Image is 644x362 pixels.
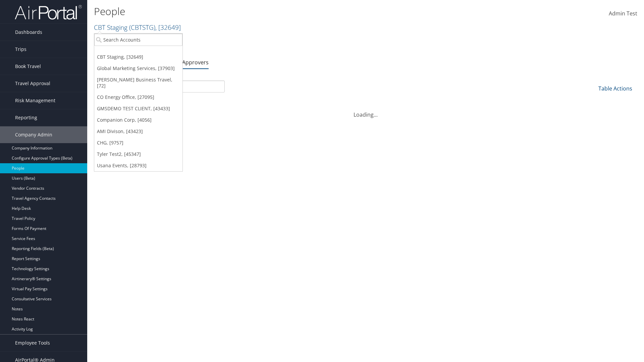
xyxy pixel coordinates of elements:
span: Dashboards [15,24,42,41]
input: Search Accounts [94,34,182,46]
img: airportal-logo.png [15,4,82,20]
span: Company Admin [15,126,52,143]
a: GMSDEMO TEST CLIENT, [43433] [94,103,182,114]
span: Risk Management [15,92,55,109]
a: Admin Test [609,3,637,24]
h1: People [94,4,456,18]
a: CHG, [9757] [94,137,182,148]
a: CBT Staging, [32649] [94,51,182,63]
span: Admin Test [609,10,637,17]
a: Approvers [182,59,209,66]
a: Companion Corp, [4056] [94,114,182,126]
a: Table Actions [598,85,632,92]
a: AMI Divison, [43423] [94,126,182,137]
span: Trips [15,41,26,58]
span: ( CBTSTG ) [129,23,155,32]
span: Travel Approval [15,75,50,92]
a: Global Marketing Services, [37903] [94,63,182,74]
span: Reporting [15,109,37,126]
span: Employee Tools [15,335,50,351]
a: [PERSON_NAME] Business Travel, [72] [94,74,182,92]
a: Usana Events, [28793] [94,160,182,171]
div: Loading... [94,103,637,119]
a: CO Energy Office, [27095] [94,92,182,103]
span: Book Travel [15,58,41,75]
span: , [ 32649 ] [155,23,181,32]
a: CBT Staging [94,23,181,32]
a: Tyler Test2, [45347] [94,148,182,160]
